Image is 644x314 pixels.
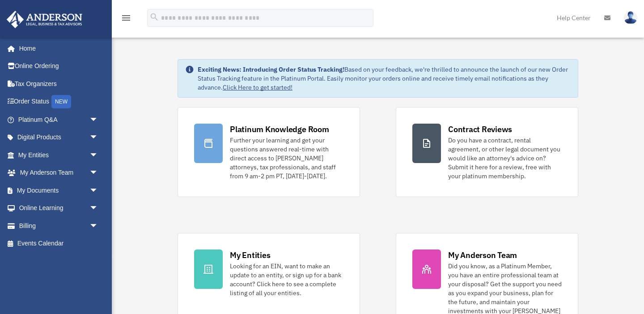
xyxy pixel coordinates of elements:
div: My Entities [230,249,270,261]
span: arrow_drop_down [89,199,107,218]
span: arrow_drop_down [89,111,107,129]
a: Platinum Knowledge Room Further your learning and get your questions answered real-time with dire... [178,107,360,197]
span: arrow_drop_down [89,181,107,200]
a: Contract Reviews Do you have a contract, rental agreement, or other legal document you would like... [396,107,578,197]
a: Platinum Q&Aarrow_drop_down [6,111,112,129]
div: My Anderson Team [448,249,517,261]
a: Digital Productsarrow_drop_down [6,129,112,146]
span: arrow_drop_down [89,217,107,235]
div: Looking for an EIN, want to make an update to an entity, or sign up for a bank account? Click her... [230,262,343,297]
a: Online Ordering [6,57,112,75]
span: arrow_drop_down [89,146,107,164]
a: My Anderson Teamarrow_drop_down [6,164,112,182]
a: menu [121,16,131,23]
div: Platinum Knowledge Room [230,124,329,135]
a: Tax Organizers [6,75,112,93]
a: Home [6,39,107,57]
a: Order StatusNEW [6,93,112,111]
a: Billingarrow_drop_down [6,217,112,235]
span: arrow_drop_down [89,129,107,147]
a: My Entitiesarrow_drop_down [6,146,112,164]
i: search [149,12,159,22]
img: User Pic [624,11,637,24]
div: Do you have a contract, rental agreement, or other legal document you would like an attorney's ad... [448,136,562,181]
a: Online Learningarrow_drop_down [6,199,112,217]
a: Click Here to get started! [223,83,292,91]
img: Anderson Advisors Platinum Portal [4,11,85,28]
div: NEW [51,95,71,108]
div: Contract Reviews [448,124,512,135]
a: Events Calendar [6,235,112,253]
div: Based on your feedback, we're thrilled to announce the launch of our new Order Status Tracking fe... [198,65,571,92]
strong: Exciting News: Introducing Order Status Tracking! [198,65,344,73]
a: My Documentsarrow_drop_down [6,181,112,199]
div: Further your learning and get your questions answered real-time with direct access to [PERSON_NAM... [230,136,343,181]
i: menu [121,13,131,23]
span: arrow_drop_down [89,164,107,182]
